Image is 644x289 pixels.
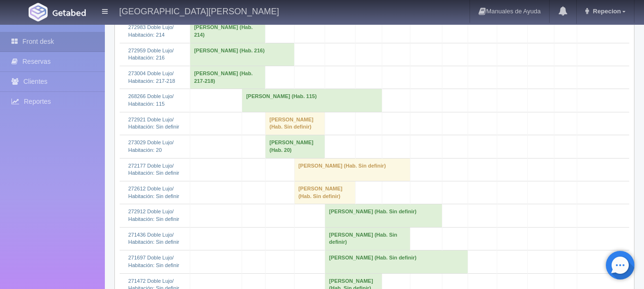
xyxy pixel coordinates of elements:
a: 271697 Doble Lujo/Habitación: Sin definir [128,255,179,268]
td: [PERSON_NAME] (Hab. Sin definir) [266,112,325,135]
a: 273004 Doble Lujo/Habitación: 217-218 [128,70,175,84]
td: [PERSON_NAME] (Hab. 217-218) [190,66,266,89]
a: 272612 Doble Lujo/Habitación: Sin definir [128,186,179,199]
td: [PERSON_NAME] (Hab. Sin definir) [294,181,355,204]
td: [PERSON_NAME] (Hab. 20) [266,135,325,158]
a: 272959 Doble Lujo/Habitación: 216 [128,48,174,61]
td: [PERSON_NAME] (Hab. 214) [190,20,266,43]
td: [PERSON_NAME] (Hab. 115) [242,89,382,112]
img: Getabed [52,9,86,16]
a: 272177 Doble Lujo/Habitación: Sin definir [128,163,179,176]
a: 273029 Doble Lujo/Habitación: 20 [128,140,174,153]
a: 268266 Doble Lujo/Habitación: 115 [128,93,174,107]
img: Getabed [29,3,48,21]
h4: [GEOGRAPHIC_DATA][PERSON_NAME] [119,5,279,17]
a: 272912 Doble Lujo/Habitación: Sin definir [128,209,179,222]
a: 271436 Doble Lujo/Habitación: Sin definir [128,232,179,245]
td: [PERSON_NAME] (Hab. Sin definir) [294,158,410,181]
a: 272921 Doble Lujo/Habitación: Sin definir [128,117,179,130]
td: [PERSON_NAME] (Hab. Sin definir) [325,250,468,273]
td: [PERSON_NAME] (Hab. Sin definir) [325,204,442,227]
span: Repecion [591,8,621,15]
td: [PERSON_NAME] (Hab. 216) [190,43,295,66]
td: [PERSON_NAME] (Hab. Sin definir) [325,227,410,250]
a: 272983 Doble Lujo/Habitación: 214 [128,24,174,38]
